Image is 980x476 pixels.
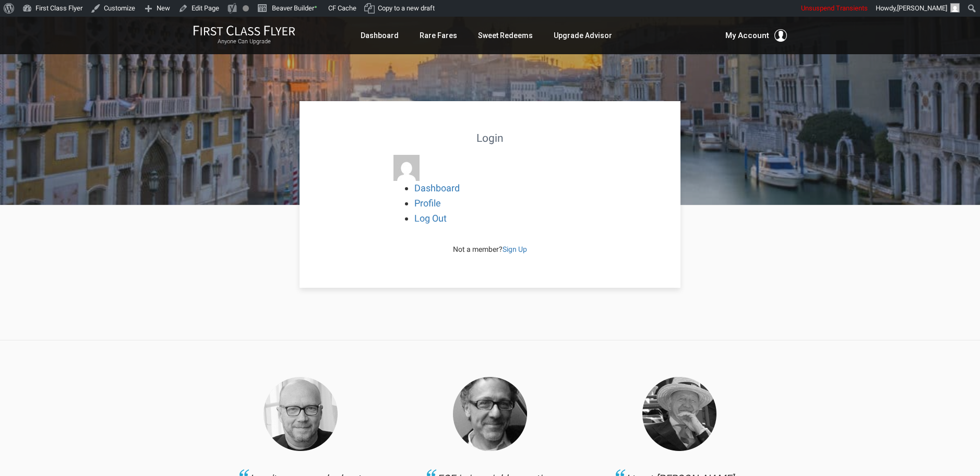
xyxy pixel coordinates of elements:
a: Sign Up [503,245,527,253]
a: Profile [414,198,441,209]
small: Anyone Can Upgrade [193,38,295,45]
span: Not a member? [453,245,527,253]
a: Dashboard [414,182,460,193]
span: My Account [725,29,769,42]
a: Log Out [414,213,447,224]
span: [PERSON_NAME] [897,4,947,12]
img: Collins.png [642,377,716,451]
a: Upgrade Advisor [554,26,612,45]
img: Thomas.png [453,377,527,451]
img: Haggis-v2.png [264,377,338,451]
a: Sweet Redeems [478,26,533,45]
span: • [314,2,317,13]
a: First Class FlyerAnyone Can Upgrade [193,25,295,46]
button: My Account [725,29,787,42]
a: Dashboard [361,26,399,45]
span: Unsuspend Transients [801,4,868,12]
img: First Class Flyer [193,25,295,36]
a: Rare Fares [420,26,457,45]
strong: Login [476,132,504,144]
